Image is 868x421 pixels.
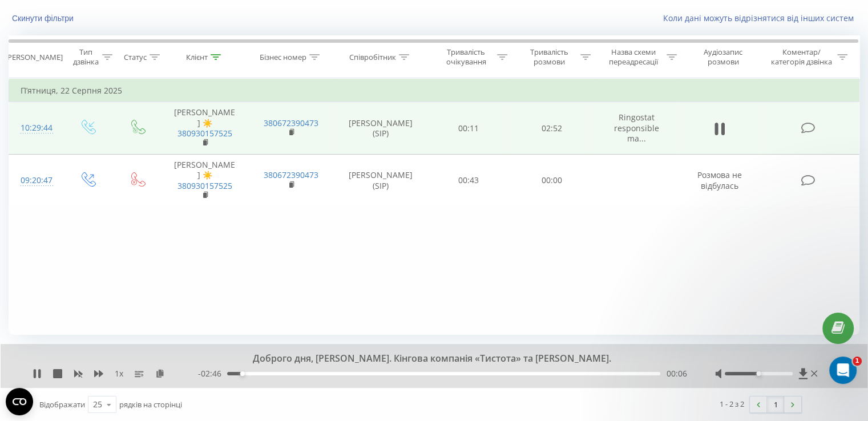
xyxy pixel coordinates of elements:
[604,47,664,67] div: Назва схеми переадресації
[93,399,102,410] div: 25
[177,180,232,191] a: 380930157525
[240,371,245,376] div: Accessibility label
[427,102,510,155] td: 00:11
[697,169,742,191] span: Розмова не відбулась
[6,388,33,415] button: Open CMP widget
[177,128,232,139] a: 380930157525
[39,399,85,410] span: Відображати
[9,13,79,23] button: Скинути фільтри
[520,47,578,67] div: Тривалість розмови
[198,368,227,379] span: - 02:46
[853,357,862,366] span: 1
[510,155,593,207] td: 00:00
[186,52,208,62] div: Клієнт
[334,102,427,155] td: [PERSON_NAME] (SIP)
[9,79,859,102] td: П’ятниця, 22 Серпня 2025
[767,396,784,412] a: 1
[614,112,659,143] span: Ringostat responsible ma...
[349,52,396,62] div: Співробітник
[756,371,761,376] div: Accessibility label
[438,47,495,67] div: Тривалість очікування
[5,52,63,62] div: [PERSON_NAME]
[510,102,593,155] td: 02:52
[690,47,757,67] div: Аудіозапис розмови
[111,353,741,365] div: Доброго дня, [PERSON_NAME]. Кінгова компанія «Тистота» та [PERSON_NAME].
[264,118,318,128] a: 380672390473
[334,155,427,207] td: [PERSON_NAME] (SIP)
[21,117,51,139] div: 10:29:44
[21,169,51,192] div: 09:20:47
[115,368,123,379] span: 1 x
[768,47,834,67] div: Коментар/категорія дзвінка
[72,47,99,67] div: Тип дзвінка
[162,155,248,207] td: [PERSON_NAME] ☀️
[119,399,182,410] span: рядків на сторінці
[260,52,306,62] div: Бізнес номер
[663,13,859,23] a: Коли дані можуть відрізнятися вiд інших систем
[427,155,510,207] td: 00:43
[264,169,318,180] a: 380672390473
[720,398,744,410] div: 1 - 2 з 2
[162,102,248,155] td: [PERSON_NAME] ☀️
[666,368,687,379] span: 00:06
[124,52,147,62] div: Статус
[829,357,857,384] iframe: Intercom live chat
